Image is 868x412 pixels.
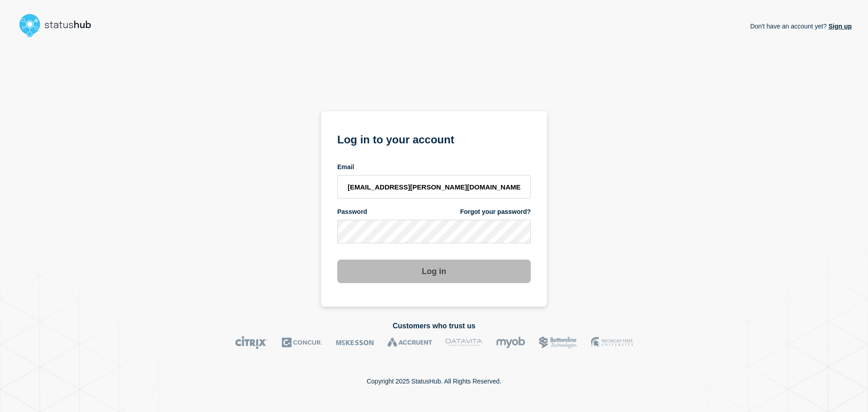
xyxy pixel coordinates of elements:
[16,11,102,40] img: StatusHub logo
[282,336,322,349] img: Concur logo
[591,336,633,349] img: MSU logo
[367,378,501,385] p: Copyright 2025 StatusHub. All Rights Reserved.
[337,260,531,283] button: Log in
[337,175,531,199] input: email input
[337,220,531,243] input: password input
[337,130,531,147] h1: Log in to your account
[387,336,432,349] img: Accruent logo
[539,336,577,349] img: Bottomline logo
[460,208,531,216] a: Forgot your password?
[827,23,852,30] a: Sign up
[337,208,367,216] span: Password
[16,322,852,330] h2: Customers who trust us
[496,336,525,349] img: myob logo
[235,336,268,349] img: Citrix logo
[337,163,354,171] span: Email
[336,336,374,349] img: McKesson logo
[446,336,482,349] img: DataVita logo
[750,15,852,37] p: Don't have an account yet?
